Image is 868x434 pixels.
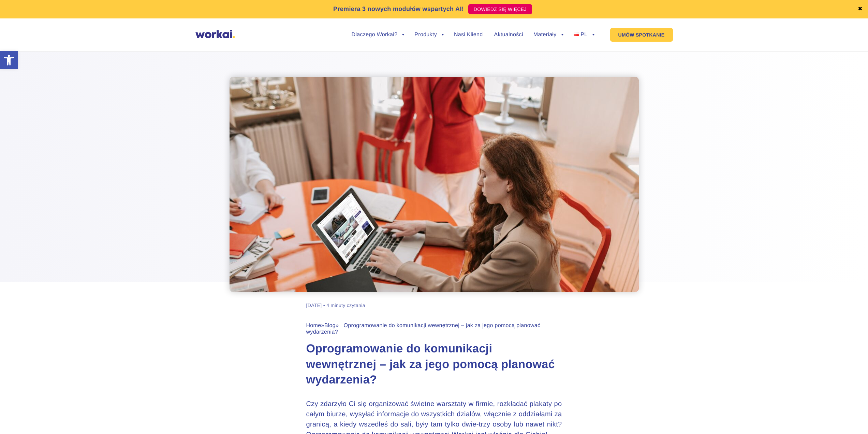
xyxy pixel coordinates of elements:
a: Home [306,323,321,328]
div: [DATE] • 4 minuty czytania [306,302,365,309]
a: Nasi Klienci [454,32,484,38]
img: events with employee communications software [230,77,639,292]
a: Produkty [414,32,444,38]
p: Premiera 3 nowych modułów wspartych AI! [333,4,464,14]
a: Aktualności [494,32,523,38]
a: ✖ [858,6,863,12]
a: PL [574,32,594,38]
a: DOWIEDZ SIĘ WIĘCEJ [468,4,532,14]
a: Blog [324,323,336,328]
span: PL [580,32,587,38]
a: Materiały [533,32,563,38]
a: Dlaczego Workai? [352,32,404,38]
a: UMÓW SPOTKANIE [610,28,673,42]
div: » » Oprogramowanie do komunikacji wewnętrznej – jak za jego pomocą planować wydarzenia? [306,322,562,335]
h1: Oprogramowanie do komunikacji wewnętrznej – jak za jego pomocą planować wydarzenia? [306,341,562,388]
